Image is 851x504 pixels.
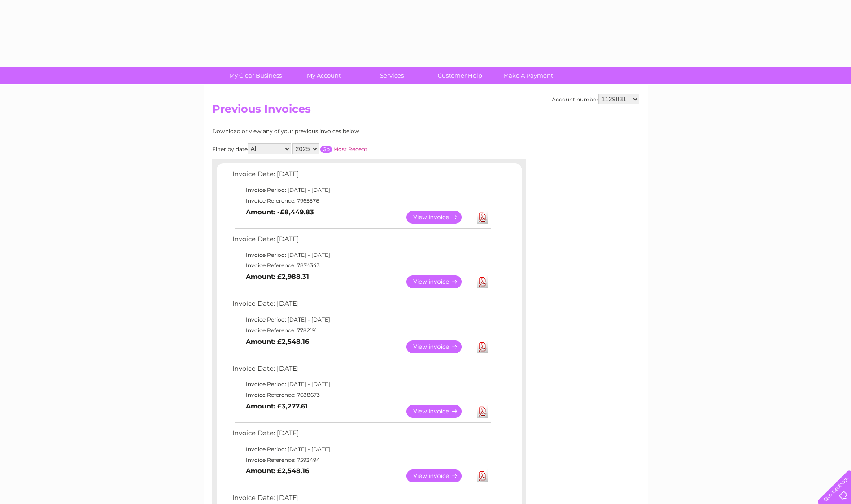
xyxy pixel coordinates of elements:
[212,128,448,135] div: Download or view any of your previous invoices below.
[212,103,639,120] h2: Previous Invoices
[406,275,472,288] a: View
[477,469,488,482] a: Download
[552,94,639,104] div: Account number
[230,363,493,379] td: Invoice Date: [DATE]
[491,67,565,84] a: Make A Payment
[230,379,493,390] td: Invoice Period: [DATE] - [DATE]
[406,469,472,482] a: View
[230,444,493,455] td: Invoice Period: [DATE] - [DATE]
[406,405,472,418] a: View
[212,143,448,154] div: Filter by date
[230,314,493,325] td: Invoice Period: [DATE] - [DATE]
[355,67,429,84] a: Services
[230,168,493,185] td: Invoice Date: [DATE]
[423,67,497,84] a: Customer Help
[230,390,493,400] td: Invoice Reference: 7688673
[230,325,493,336] td: Invoice Reference: 7782191
[230,455,493,465] td: Invoice Reference: 7593494
[230,233,493,250] td: Invoice Date: [DATE]
[230,196,493,206] td: Invoice Reference: 7965576
[230,427,493,444] td: Invoice Date: [DATE]
[246,273,309,281] b: Amount: £2,988.31
[246,338,309,346] b: Amount: £2,548.16
[333,146,367,152] a: Most Recent
[246,402,308,410] b: Amount: £3,277.61
[477,275,488,288] a: Download
[477,340,488,353] a: Download
[406,211,472,224] a: View
[230,260,493,271] td: Invoice Reference: 7874343
[287,67,361,84] a: My Account
[477,211,488,224] a: Download
[406,340,472,353] a: View
[230,250,493,261] td: Invoice Period: [DATE] - [DATE]
[230,185,493,196] td: Invoice Period: [DATE] - [DATE]
[246,208,314,216] b: Amount: -£8,449.83
[477,405,488,418] a: Download
[218,67,292,84] a: My Clear Business
[230,298,493,314] td: Invoice Date: [DATE]
[246,467,309,475] b: Amount: £2,548.16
